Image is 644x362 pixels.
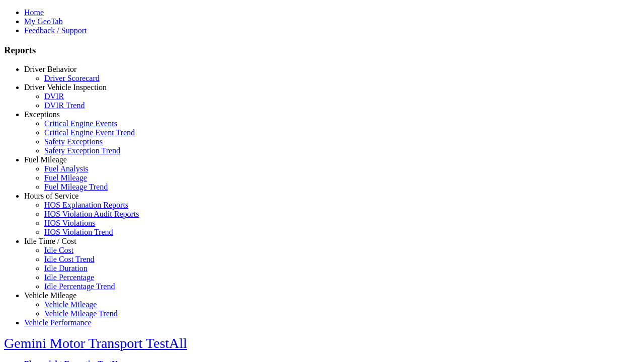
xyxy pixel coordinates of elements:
[24,318,92,327] a: Vehicle Performance
[24,237,76,245] a: Idle Time / Cost
[44,128,135,137] a: Critical Engine Event Trend
[24,291,76,300] a: Vehicle Mileage
[44,74,100,82] a: Driver Scorecard
[24,83,107,92] a: Driver Vehicle Inspection
[44,119,117,128] a: Critical Engine Events
[44,164,89,173] a: Fuel Analysis
[44,219,95,227] a: HOS Violations
[24,192,78,200] a: Hours of Service
[44,300,97,309] a: Vehicle Mileage
[24,8,44,17] a: Home
[44,146,120,155] a: Safety Exception Trend
[44,246,73,254] a: Idle Cost
[44,92,64,101] a: DVIR
[44,273,94,282] a: Idle Percentage
[24,155,67,164] a: Fuel Mileage
[44,210,139,218] a: HOS Violation Audit Reports
[44,255,95,263] a: Idle Cost Trend
[44,309,118,318] a: Vehicle Mileage Trend
[44,228,113,236] a: HOS Violation Trend
[4,335,187,351] a: Gemini Motor Transport TestAll
[24,26,87,35] a: Feedback / Support
[44,264,88,273] a: Idle Duration
[24,65,76,73] a: Driver Behavior
[24,17,63,26] a: My GeoTab
[44,282,115,291] a: Idle Percentage Trend
[24,110,60,119] a: Exceptions
[44,137,103,146] a: Safety Exceptions
[4,45,640,56] h3: Reports
[44,201,128,209] a: HOS Explanation Reports
[44,183,108,191] a: Fuel Mileage Trend
[44,173,87,182] a: Fuel Mileage
[44,101,85,110] a: DVIR Trend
